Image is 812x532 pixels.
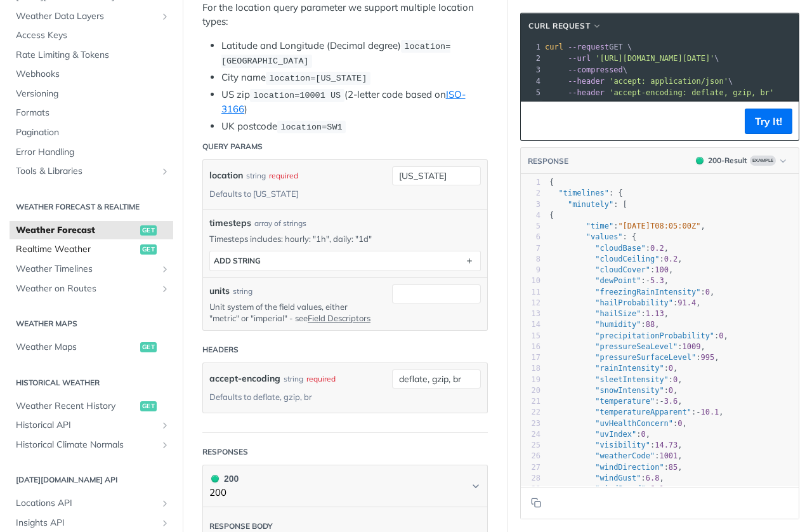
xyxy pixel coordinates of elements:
[595,298,673,307] span: "hailProbability"
[595,353,696,362] span: "pressureSurfaceLevel"
[521,287,540,298] div: 11
[521,319,540,330] div: 14
[140,342,157,352] span: get
[10,221,173,240] a: Weather Forecastget
[521,243,540,254] div: 7
[545,43,632,51] span: GET \
[595,54,714,63] span: '[URL][DOMAIN_NAME][DATE]'
[521,407,540,418] div: 22
[10,7,173,26] a: Weather Data LayersShow subpages for Weather Data Layers
[284,369,303,388] div: string
[16,243,137,256] span: Realtime Weather
[545,54,719,63] span: \
[595,451,655,460] span: "weatherCode"
[10,260,173,279] a: Weather TimelinesShow subpages for Weather Timelines
[10,84,173,103] a: Versioning
[209,472,481,500] button: 200 200200
[549,331,728,340] span: : ,
[521,53,542,64] div: 2
[595,309,641,318] span: "hailSize"
[521,210,540,221] div: 4
[16,517,157,529] span: Insights API
[209,301,373,324] p: Unit system of the field values, either "metric" or "imperial" - see
[16,439,157,451] span: Historical Climate Normals
[646,276,650,285] span: -
[700,353,714,362] span: 995
[140,225,157,236] span: get
[595,474,641,482] span: "windGust"
[678,419,682,428] span: 0
[308,313,370,323] a: Field Descriptors
[673,375,678,384] span: 0
[549,200,627,209] span: : [
[160,11,170,22] button: Show subpages for Weather Data Layers
[664,255,678,263] span: 0.2
[209,521,273,532] div: Response body
[595,441,650,449] span: "visibility"
[10,318,173,329] h2: Weather Maps
[690,154,792,167] button: 200200-ResultExample
[209,388,312,406] div: Defaults to deflate, gzip, br
[595,419,673,428] span: "uvHealthConcern"
[618,222,700,230] span: "[DATE]T08:05:00Z"
[521,363,540,374] div: 18
[16,341,137,354] span: Weather Maps
[210,251,480,270] button: ADD string
[214,256,261,265] div: ADD string
[521,331,540,342] div: 15
[669,386,673,395] span: 0
[549,342,705,351] span: : ,
[646,320,655,329] span: 88
[549,309,669,318] span: : ,
[10,279,173,298] a: Weather on RoutesShow subpages for Weather on Routes
[521,342,540,352] div: 16
[521,232,540,243] div: 6
[650,244,664,253] span: 0.2
[10,26,173,45] a: Access Keys
[254,218,306,229] div: array of strings
[527,155,569,168] button: RESPONSE
[160,166,170,176] button: Show subpages for Tools & Libraries
[527,112,545,131] button: Copy to clipboard
[10,474,173,486] h2: [DATE][DOMAIN_NAME] API
[16,263,157,276] span: Weather Timelines
[719,331,723,340] span: 0
[696,157,704,164] span: 200
[524,20,606,32] button: cURL Request
[586,232,623,241] span: "values"
[521,265,540,276] div: 9
[521,199,540,210] div: 3
[521,375,540,385] div: 19
[595,463,664,472] span: "windDirection"
[10,201,173,213] h2: Weather Forecast & realtime
[609,88,774,97] span: 'accept-encoding: deflate, gzip, br'
[10,65,173,84] a: Webhooks
[521,76,542,87] div: 4
[549,474,664,482] span: : ,
[521,254,540,265] div: 8
[549,211,554,220] span: {
[705,288,710,296] span: 0
[16,10,157,23] span: Weather Data Layers
[10,494,173,513] a: Locations APIShow subpages for Locations API
[160,518,170,528] button: Show subpages for Insights API
[750,156,776,166] span: Example
[568,88,605,97] span: --header
[595,430,636,439] span: "uvIndex"
[678,298,696,307] span: 91.4
[595,244,645,253] span: "cloudBase"
[521,462,540,473] div: 27
[549,375,683,384] span: : ,
[521,221,540,232] div: 5
[528,20,590,32] span: cURL Request
[521,276,540,286] div: 10
[586,222,613,230] span: "time"
[10,397,173,416] a: Weather Recent Historyget
[549,451,683,460] span: : ,
[521,440,540,451] div: 25
[10,46,173,65] a: Rate Limiting & Tokens
[209,166,243,185] label: location
[521,352,540,363] div: 17
[10,416,173,435] a: Historical APIShow subpages for Historical API
[521,473,540,484] div: 28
